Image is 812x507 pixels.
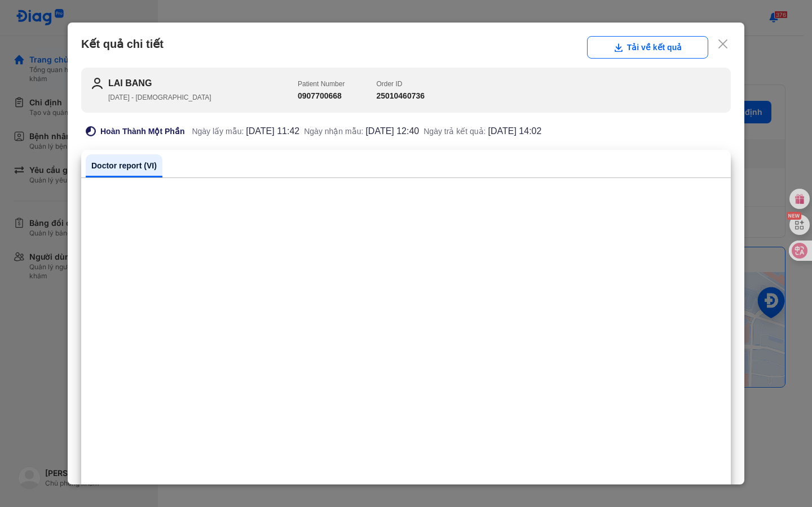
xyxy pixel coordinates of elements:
[298,80,345,88] span: Patient Number
[298,90,345,102] h3: 0907700668
[376,90,425,102] h3: 25010460736
[192,122,299,141] div: Ngày lấy mẫu:
[108,94,211,101] span: [DATE] - [DEMOGRAPHIC_DATA]
[587,36,708,59] button: Tải về kết quả
[376,80,402,88] span: Order ID
[246,127,299,136] span: [DATE] 11:42
[86,154,162,177] a: Doctor report (VI)
[365,127,419,136] span: [DATE] 12:40
[304,122,419,141] div: Ngày nhận mẫu:
[81,36,731,59] div: Kết quả chi tiết
[488,127,542,136] span: [DATE] 14:02
[108,77,298,90] h2: LAI BANG
[423,122,541,141] div: Ngày trả kết quả:
[81,122,187,141] div: Hoàn Thành Một Phần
